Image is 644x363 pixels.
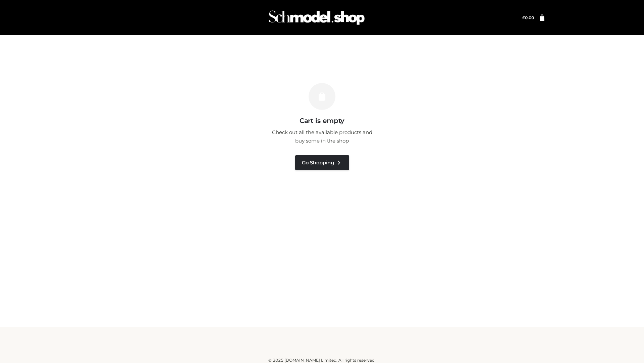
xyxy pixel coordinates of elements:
[522,15,534,20] bdi: 0.00
[268,128,376,145] p: Check out all the available products and buy some in the shop
[115,117,529,125] h3: Cart is empty
[295,155,349,170] a: Go Shopping
[522,15,525,20] span: £
[522,15,534,20] a: £0.00
[266,4,367,31] img: Schmodel Admin 964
